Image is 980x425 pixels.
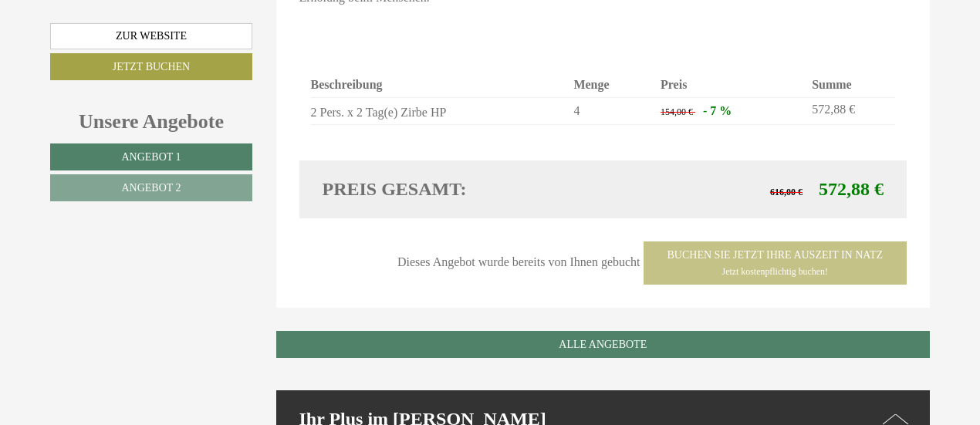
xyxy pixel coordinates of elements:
[703,104,732,117] span: - 7 %
[50,23,252,49] a: Zur Website
[567,97,654,125] td: 4
[806,97,895,125] td: 572,88 €
[50,107,252,136] div: Unsere Angebote
[311,73,568,97] th: Beschreibung
[121,182,181,194] span: Angebot 2
[397,255,640,268] span: Dieses Angebot wurde bereits von Ihnen gebucht
[819,179,884,199] span: 572,88 €
[654,73,806,97] th: Preis
[121,151,181,163] span: Angebot 1
[276,331,931,358] a: ALLE ANGEBOTE
[806,73,895,97] th: Summe
[661,106,693,117] span: 154,00 €
[311,97,568,125] td: 2 Pers. x 2 Tag(e) Zirbe HP
[567,73,654,97] th: Menge
[50,53,252,80] a: Jetzt buchen
[311,176,603,202] div: Preis gesamt:
[770,187,803,197] span: 616,00 €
